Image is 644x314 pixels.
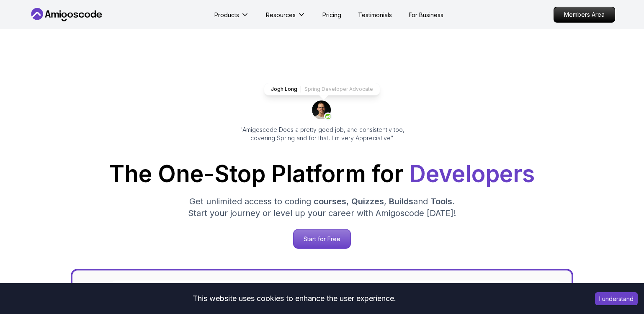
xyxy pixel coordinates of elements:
[266,10,296,19] p: Resources
[228,126,416,142] p: "Amigoscode Does a pretty good job, and consistently too, covering Spring and for that, I'm very ...
[181,196,463,219] p: Get unlimited access to coding , , and . Start your journey or level up your career with Amigosco...
[214,10,249,26] button: Products
[554,7,615,22] p: Members Area
[554,7,615,23] a: Members Area
[351,196,384,206] span: Quizzes
[358,10,392,19] a: Testimonials
[271,86,297,93] p: Jogh Long
[36,162,608,185] h1: The One-Stop Platform for
[294,229,350,248] p: Start for Free
[305,282,367,291] a: [URL][DOMAIN_NAME]
[293,229,351,249] a: Start for Free
[389,196,413,206] span: Builds
[314,196,346,206] span: courses
[312,100,332,121] img: josh long
[6,289,582,308] div: This website uses cookies to enhance the user experience.
[304,86,373,93] p: Spring Developer Advocate
[409,160,535,188] span: Developers
[595,292,638,305] button: Accept cookies
[409,10,443,19] a: For Business
[266,10,306,26] button: Resources
[214,10,239,19] p: Products
[322,10,341,19] a: Pricing
[430,196,452,206] span: Tools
